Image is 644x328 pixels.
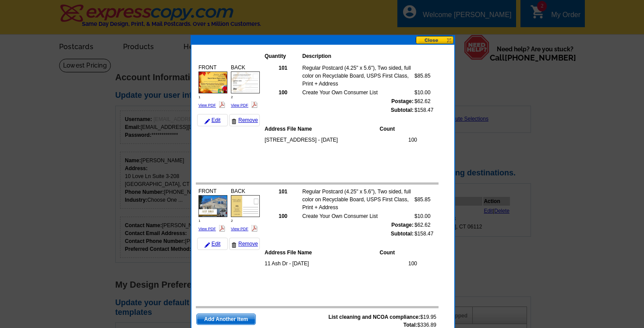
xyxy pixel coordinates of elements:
img: pdf_logo.png [219,225,225,232]
td: $158.47 [414,229,434,238]
a: View PDF [198,103,216,107]
span: 2 [231,219,233,223]
div: FRONT [197,62,229,111]
strong: 101 [279,189,287,195]
td: $158.47 [414,106,434,114]
td: 100 [384,135,418,144]
img: pencil-icon.gif [205,242,210,248]
img: small-thumb.jpg [198,195,227,217]
a: View PDF [231,227,248,231]
img: pdf_logo.png [251,101,258,108]
td: $62.62 [414,97,434,106]
th: Description [302,52,414,61]
a: View PDF [198,227,216,231]
img: pdf_logo.png [219,101,225,108]
th: Count [379,248,418,257]
th: Address File Name [264,125,379,133]
strong: Postage: [391,222,414,228]
strong: 100 [279,213,287,219]
td: 11 Ash Dr - [DATE] [264,259,384,268]
strong: Subtotal: [391,107,414,113]
span: 1 [198,219,200,223]
a: Remove [229,238,260,250]
a: Add Another Item [196,314,256,325]
a: View PDF [231,103,248,107]
td: 100 [384,259,418,268]
td: $62.62 [414,221,434,229]
img: small-thumb.jpg [231,195,260,217]
th: Count [379,125,418,133]
td: Regular Postcard (4.25" x 5.6"), Two sided, full color on Recyclable Board, USPS First Class, Pri... [302,187,414,212]
strong: Total: [403,322,418,328]
span: 1 [198,95,200,99]
img: trashcan-icon.gif [231,242,237,248]
a: Remove [229,114,260,126]
strong: Postage: [391,98,414,104]
strong: 100 [279,89,287,96]
span: 2 [231,95,233,99]
td: $85.85 [414,64,434,88]
img: small-thumb.jpg [198,71,227,93]
strong: List cleaning and NCOA compliance: [329,314,421,320]
strong: Subtotal: [391,231,414,237]
td: $10.00 [414,212,434,221]
th: Quantity [264,52,302,61]
img: pdf_logo.png [251,225,258,232]
strong: 101 [279,65,287,71]
td: Regular Postcard (4.25" x 5.6"), Two sided, full color on Recyclable Board, USPS First Class, Pri... [302,64,414,88]
a: Edit [197,238,228,250]
td: [STREET_ADDRESS] - [DATE] [264,135,384,144]
a: Edit [197,114,228,126]
td: $85.85 [414,187,434,212]
div: BACK [230,62,261,111]
img: small-thumb.jpg [231,71,260,93]
td: Create Your Own Consumer List [302,212,414,221]
div: FRONT [197,186,229,234]
img: pencil-icon.gif [205,119,210,124]
span: Add Another Item [197,314,255,324]
th: Address File Name [264,248,379,257]
td: Create Your Own Consumer List [302,88,414,97]
img: trashcan-icon.gif [231,119,237,124]
div: BACK [230,186,261,234]
td: $10.00 [414,88,434,97]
